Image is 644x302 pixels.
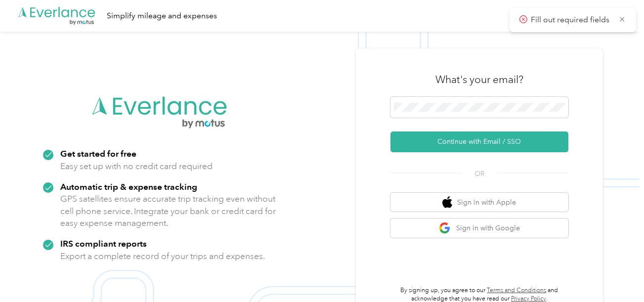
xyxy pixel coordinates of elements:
strong: Get started for free [60,148,136,159]
button: Continue with Email / SSO [390,131,568,152]
a: Terms and Conditions [487,287,546,294]
p: Export a complete record of your trips and expenses. [60,250,265,262]
img: apple logo [442,196,452,209]
strong: Automatic trip & expense tracking [60,181,197,192]
div: Simplify mileage and expenses [107,10,217,22]
button: google logoSign in with Google [390,218,568,238]
strong: IRS compliant reports [60,238,147,249]
button: apple logoSign in with Apple [390,193,568,212]
iframe: Everlance-gr Chat Button Frame [589,247,644,302]
h3: What's your email? [435,73,523,86]
p: Easy set up with no credit card required [60,160,213,173]
img: google logo [439,222,451,234]
span: OR [462,169,497,179]
p: Fill out required fields [531,14,612,26]
p: GPS satellites ensure accurate trip tracking even without cell phone service. Integrate your bank... [60,193,276,229]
